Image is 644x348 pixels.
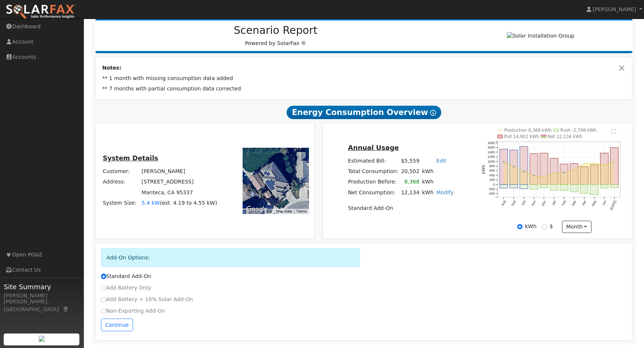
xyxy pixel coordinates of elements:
label: Add Battery Only [101,284,151,292]
a: Map [63,306,69,312]
td: [PERSON_NAME] [140,166,218,177]
td: System Size [140,198,218,208]
img: Solar Installation Group [507,32,575,40]
circle: onclick="" [553,172,555,173]
text: Net 12,134 kWh [547,134,583,139]
rect: onclick="" [530,153,538,184]
td: Standard Add-On [347,203,455,214]
input: Add Battery + 10% Solar Add-On [101,297,106,302]
text: Sep [511,199,517,206]
td: kWh [421,187,435,198]
button: Keyboard shortcuts [266,209,272,214]
circle: onclick="" [563,172,565,173]
td: kWh [421,166,455,176]
circle: onclick="" [574,169,575,170]
text: -200 [488,187,495,191]
rect: onclick="" [610,185,619,188]
rect: onclick="" [510,185,518,188]
text: Jun [602,199,607,206]
rect: onclick="" [520,146,528,184]
a: Open this area in Google Maps (opens a new window) [244,204,269,214]
td: Estimated Bill: [347,156,400,166]
input: $ [542,224,547,229]
td: Customer: [101,166,140,177]
img: retrieve [39,336,45,342]
text: 200 [489,178,495,182]
td: Total Consumption: [347,166,400,176]
text: 800 [489,164,495,168]
label: kWh [525,223,537,230]
label: Standard Add-On [101,272,151,280]
rect: onclick="" [590,165,599,185]
rect: onclick="" [600,185,609,188]
text: May [591,199,597,207]
td: Manteca, CA 95337 [140,187,218,198]
rect: onclick="" [520,185,528,189]
span: Energy Consumption Overview [287,106,441,119]
text: Oct [521,199,527,206]
text: Pull 14,902 kWh [504,134,539,139]
rect: onclick="" [560,164,568,185]
span: est. 4.19 to 4.55 kW [162,200,215,206]
rect: onclick="" [550,185,558,191]
u: Annual Usage [348,144,399,151]
circle: onclick="" [594,163,595,164]
rect: onclick="" [500,185,508,188]
text: Nov [531,199,537,207]
text: Mar [571,199,577,206]
text: 1800 [487,141,495,145]
rect: onclick="" [540,153,548,184]
span: [PERSON_NAME] [593,6,636,12]
label: $ [550,223,553,230]
circle: onclick="" [533,175,534,176]
rect: onclick="" [610,147,619,184]
text: Jan [551,199,557,206]
td: Net Consumption: [347,187,400,198]
text: 0 [493,182,495,186]
text: kWh [481,165,486,174]
button: Map Data [276,209,292,214]
text: 1400 [487,150,495,154]
div: [PERSON_NAME] [4,292,80,300]
td: $5,559 [400,156,421,166]
rect: onclick="" [580,167,588,185]
rect: onclick="" [530,185,538,189]
circle: onclick="" [503,161,504,162]
circle: onclick="" [614,161,615,162]
circle: onclick="" [523,170,524,172]
rect: onclick="" [510,150,518,185]
span: Site Summary [4,282,80,292]
div: Powered by SolarFax ® [99,24,452,47]
img: Google [244,204,269,214]
text: Push -2,768 kWh [561,127,597,133]
td: Production Before: [347,176,400,187]
div: Add-On Options: [101,248,360,267]
text: Dec [541,199,547,207]
circle: onclick="" [543,176,544,177]
td: System Size: [101,198,140,208]
text: 600 [489,169,495,172]
text: Apr [581,199,587,206]
td: 12,134 [400,187,421,198]
text: Production 8,368 kWh [504,127,552,133]
text: [DATE] [609,199,617,210]
td: 8,368 [400,176,421,187]
rect: onclick="" [560,185,568,191]
u: System Details [103,154,158,162]
td: ** 1 month with missing consumption data added [101,73,627,84]
a: Edit [436,158,446,164]
a: Modify [436,189,454,195]
text: 400 [489,173,495,177]
button: Close [618,64,626,72]
circle: onclick="" [584,163,585,164]
button: Continue [101,319,133,331]
rect: onclick="" [570,185,578,192]
a: Terms [296,209,307,213]
img: SolarFax [6,4,76,20]
text: 1600 [487,146,495,149]
td: Address: [101,177,140,187]
circle: onclick="" [604,165,605,166]
text: -400 [488,192,495,195]
rect: onclick="" [580,185,588,194]
i: Show Help [430,110,436,116]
